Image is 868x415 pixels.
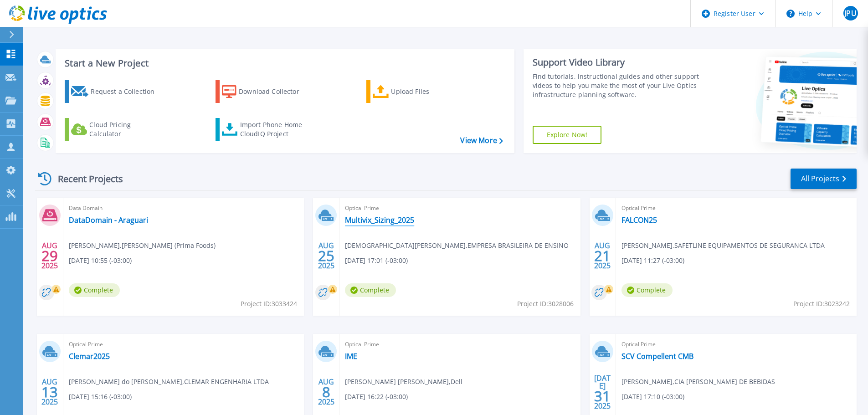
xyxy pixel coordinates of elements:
span: [PERSON_NAME] , CIA [PERSON_NAME] DE BEBIDAS [621,377,775,387]
a: FALCON25 [621,215,657,225]
div: AUG 2025 [594,239,611,272]
span: [DATE] 11:27 (-03:00) [621,256,684,266]
a: Download Collector [216,80,317,103]
div: Cloud Pricing Calculator [89,120,162,138]
div: Download Collector [239,82,312,101]
span: [PERSON_NAME] , [PERSON_NAME] (Prima Foods) [69,241,216,251]
span: [DATE] 17:10 (-03:00) [621,392,684,402]
a: IME [345,352,357,361]
span: 31 [594,392,611,400]
a: DataDomain - Araguari [69,215,148,225]
span: Optical Prime [345,203,575,213]
div: Support Video Library [533,56,703,68]
a: View More [460,136,503,145]
div: Recent Projects [35,168,135,190]
span: 8 [322,388,330,396]
span: [DATE] 16:22 (-03:00) [345,392,408,402]
span: Optical Prime [69,339,298,349]
span: 29 [41,252,58,260]
a: SCV Compellent CMB [621,352,693,361]
span: [DATE] 15:16 (-03:00) [69,392,132,402]
span: [DEMOGRAPHIC_DATA][PERSON_NAME] , EMPRESA BRASILEIRA DE ENSINO [345,241,569,251]
span: [PERSON_NAME] [PERSON_NAME] , Dell [345,377,462,387]
a: All Projects [791,169,857,189]
span: Optical Prime [621,203,851,213]
span: Project ID: 3023242 [793,299,850,309]
a: Explore Now! [533,126,602,144]
span: Complete [69,283,120,297]
h3: Start a New Project [65,58,503,68]
div: [DATE] 2025 [594,375,611,409]
span: [PERSON_NAME] do [PERSON_NAME] , CLEMAR ENGENHARIA LTDA [69,377,269,387]
span: 21 [594,252,611,260]
span: 13 [41,388,58,396]
div: Request a Collection [91,82,164,101]
span: Complete [621,283,673,297]
div: AUG 2025 [41,375,58,409]
div: AUG 2025 [41,239,58,272]
a: Upload Files [366,80,468,103]
span: Optical Prime [345,339,575,349]
span: JPU [844,10,856,17]
a: Clemar2025 [69,352,110,361]
span: Complete [345,283,396,297]
span: [DATE] 17:01 (-03:00) [345,256,408,266]
span: Project ID: 3028006 [517,299,574,309]
span: [DATE] 10:55 (-03:00) [69,256,132,266]
div: AUG 2025 [318,375,335,409]
span: Project ID: 3033424 [241,299,297,309]
span: 25 [318,252,334,260]
div: Import Phone Home CloudIQ Project [240,120,311,138]
a: Multivix_Sizing_2025 [345,215,414,225]
span: Optical Prime [621,339,851,349]
span: Data Domain [69,203,298,213]
div: Find tutorials, instructional guides and other support videos to help you make the most of your L... [533,72,703,99]
a: Cloud Pricing Calculator [65,118,166,141]
a: Request a Collection [65,80,166,103]
div: Upload Files [391,82,464,101]
div: AUG 2025 [318,239,335,272]
span: [PERSON_NAME] , SAFETLINE EQUIPAMENTOS DE SEGURANCA LTDA [621,241,825,251]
